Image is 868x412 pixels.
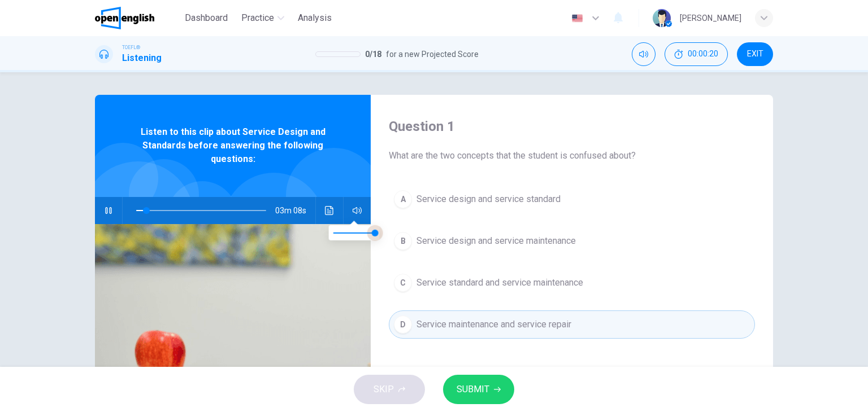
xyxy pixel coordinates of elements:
[394,232,412,250] div: B
[416,318,571,331] span: Service maintenance and service repair
[365,47,381,61] span: 0 / 18
[416,276,583,290] span: Service standard and service maintenance
[185,11,228,25] span: Dashboard
[416,192,561,206] span: Service design and service standard
[386,47,479,61] span: for a new Projected Score
[389,149,755,163] span: What are the two concepts that the student is confused about?
[95,7,180,29] a: OpenEnglish logo
[665,42,728,66] button: 00:00:20
[389,310,755,339] button: DService maintenance and service repair
[389,227,755,255] button: BService design and service maintenance
[653,9,671,27] img: Profile picture
[298,11,332,25] span: Analysis
[389,269,755,297] button: CService standard and service maintenance
[680,11,741,25] div: [PERSON_NAME]
[122,43,140,51] span: TOEFL®
[394,315,412,334] div: D
[665,42,728,66] div: Hide
[132,125,334,166] span: Listen to this clip about Service Design and Standards before answering the following questions:
[443,375,514,404] button: SUBMIT
[122,51,162,65] h1: Listening
[394,190,412,208] div: A
[95,7,154,29] img: OpenEnglish logo
[180,8,232,28] button: Dashboard
[457,382,489,397] span: SUBMIT
[320,197,338,224] button: Click to see the audio transcription
[394,274,412,292] div: C
[241,11,274,25] span: Practice
[416,234,576,248] span: Service design and service maintenance
[389,117,755,135] h4: Question 1
[275,197,315,224] span: 03m 08s
[570,14,584,23] img: en
[747,50,763,59] span: EXIT
[688,50,718,59] span: 00:00:20
[293,8,336,28] button: Analysis
[237,8,289,28] button: Practice
[389,185,755,213] button: AService design and service standard
[737,42,773,66] button: EXIT
[632,42,656,66] div: Mute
